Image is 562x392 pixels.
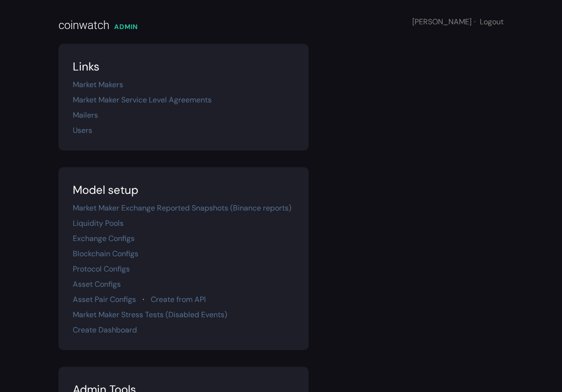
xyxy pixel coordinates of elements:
[73,294,136,304] a: Asset Pair Configs
[474,17,475,27] span: ·
[73,279,121,289] a: Asset Configs
[58,17,109,34] div: coinwatch
[73,310,227,320] a: Market Maker Stress Tests (Disabled Events)
[73,203,291,213] a: Market Maker Exchange Reported Snapshots (Binance reports)
[73,58,294,75] div: Links
[73,125,92,135] a: Users
[480,17,504,27] a: Logout
[73,249,138,259] a: Blockchain Configs
[73,325,137,335] a: Create Dashboard
[114,22,138,32] div: ADMIN
[73,80,123,90] a: Market Makers
[143,294,144,304] span: ·
[73,264,130,274] a: Protocol Configs
[151,294,206,304] a: Create from API
[412,16,504,28] div: [PERSON_NAME]
[73,110,98,120] a: Mailers
[73,95,212,105] a: Market Maker Service Level Agreements
[73,233,135,243] a: Exchange Configs
[73,218,124,228] a: Liquidity Pools
[73,181,294,199] div: Model setup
